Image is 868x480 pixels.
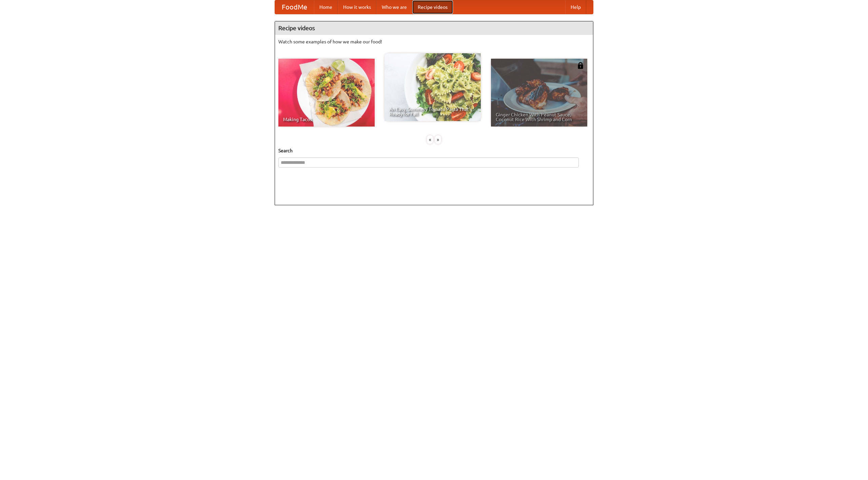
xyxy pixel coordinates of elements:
a: An Easy, Summery Tomato Pasta That's Ready for Fall [384,53,481,121]
a: Making Tacos [278,59,375,127]
div: « [427,135,433,144]
a: How it works [338,0,376,14]
a: Home [314,0,338,14]
a: Help [565,0,586,14]
h4: Recipe videos [275,21,593,35]
span: An Easy, Summery Tomato Pasta That's Ready for Fall [389,107,476,116]
span: Making Tacos [283,117,370,122]
a: Who we are [376,0,412,14]
a: FoodMe [275,0,314,14]
a: Recipe videos [412,0,453,14]
h5: Search [278,147,590,154]
img: 483408.png [577,62,584,69]
div: » [435,135,441,144]
p: Watch some examples of how we make our food! [278,38,590,45]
